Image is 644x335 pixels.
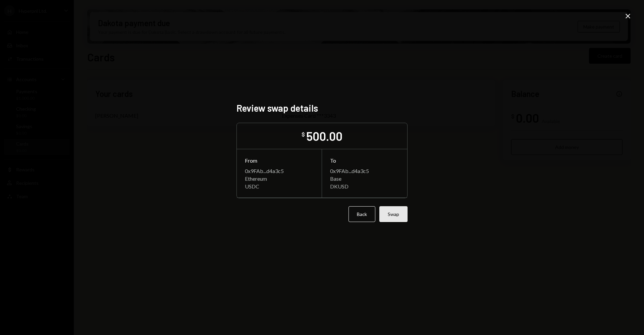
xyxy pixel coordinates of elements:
[245,157,314,164] div: From
[245,168,314,174] div: 0x9FAb...d4a3c5
[245,183,314,189] div: USDC
[330,183,399,189] div: DKUSD
[330,168,399,174] div: 0x9FAb...d4a3c5
[245,175,314,182] div: Ethereum
[302,131,305,138] div: $
[306,128,342,144] div: 500.00
[236,102,408,115] h2: Review swap details
[348,206,375,222] button: Back
[379,206,408,222] button: Swap
[330,157,399,164] div: To
[330,175,399,182] div: Base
